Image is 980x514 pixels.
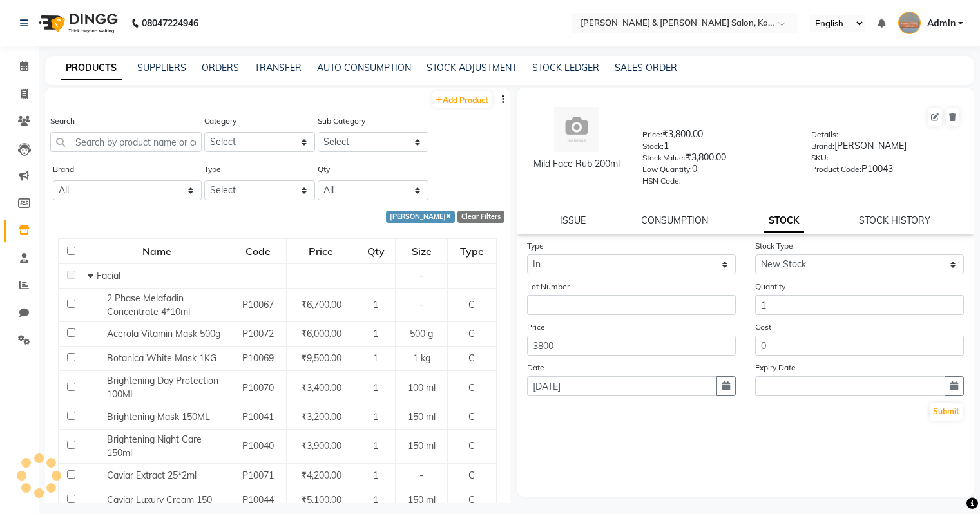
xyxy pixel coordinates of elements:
span: C [468,382,475,394]
span: 150 ml [408,494,436,506]
div: 0 [642,162,792,180]
div: Code [230,240,285,263]
span: Brightening Day Protection 100ML [107,375,218,400]
div: Name [85,240,228,263]
span: ₹5,100.00 [301,494,341,506]
span: 1 [373,299,378,310]
span: P10040 [242,440,274,452]
div: P10043 [811,162,961,180]
span: Brightening Night Care 150ml [107,433,202,459]
span: P10067 [242,299,274,310]
label: Price [527,321,545,333]
span: C [468,299,475,310]
span: Caviar Extract 25*2ml [107,470,197,481]
label: Details: [811,129,838,140]
a: SALES ORDER [615,62,677,73]
label: Stock Type [755,240,793,252]
span: C [468,328,475,339]
span: C [468,352,475,364]
label: Expiry Date [755,362,796,374]
label: Price: [642,129,662,140]
div: Type [448,240,495,263]
span: 1 [373,411,378,423]
label: Sub Category [318,115,365,127]
div: Price [287,240,355,263]
span: P10072 [242,328,274,339]
label: Product Code: [811,164,861,175]
label: Stock: [642,140,664,152]
div: ₹3,800.00 [642,151,792,169]
button: Submit [930,403,963,421]
span: ₹4,200.00 [301,470,341,481]
a: STOCK HISTORY [859,214,930,226]
span: - [419,299,423,310]
span: 1 [373,382,378,394]
label: Lot Number [527,281,570,292]
span: P10070 [242,382,274,394]
div: 1 [642,139,792,157]
div: Mild Face Rub 200ml [530,157,624,171]
span: P10044 [242,494,274,506]
span: Caviar Luxury Cream 150 [107,494,212,506]
span: ₹3,400.00 [301,382,341,394]
div: Size [396,240,447,263]
label: Stock Value: [642,152,686,164]
span: 1 [373,470,378,481]
span: 1 [373,494,378,506]
span: 1 kg [413,352,430,364]
span: 150 ml [408,440,436,452]
a: ORDERS [202,62,239,73]
span: 150 ml [408,411,436,423]
span: 500 g [410,328,433,339]
span: P10041 [242,411,274,423]
div: ₹3,800.00 [642,128,792,146]
span: C [468,440,475,452]
label: Category [204,115,236,127]
span: C [468,470,475,481]
span: Brightening Mask 150ML [107,411,210,423]
span: 1 [373,352,378,364]
div: [PERSON_NAME] [811,139,961,157]
a: Add Product [432,91,492,108]
span: C [468,494,475,506]
a: STOCK LEDGER [532,62,599,73]
span: ₹6,700.00 [301,299,341,310]
span: ₹9,500.00 [301,352,341,364]
label: HSN Code: [642,175,681,187]
label: Brand: [811,140,834,152]
div: Clear Filters [457,211,504,223]
a: ISSUE [560,214,586,226]
label: Type [527,240,544,252]
span: ₹3,900.00 [301,440,341,452]
span: ₹3,200.00 [301,411,341,423]
span: Facial [97,270,120,281]
label: Date [527,362,544,374]
label: Low Quantity: [642,164,692,175]
img: logo [33,5,121,41]
span: 100 ml [408,382,436,394]
span: Botanica White Mask 1KG [107,352,216,364]
span: P10071 [242,470,274,481]
b: 08047224946 [142,5,198,41]
label: Quantity [755,281,785,292]
span: Collapse Row [88,270,97,281]
img: Admin [898,12,921,34]
span: C [468,411,475,423]
span: 2 Phase Melafadin Concentrate 4*10ml [107,292,190,318]
span: ₹6,000.00 [301,328,341,339]
span: P10069 [242,352,274,364]
a: STOCK ADJUSTMENT [427,62,517,73]
label: Cost [755,321,771,333]
span: - [419,270,423,281]
a: STOCK [764,209,804,233]
span: Admin [927,17,956,30]
a: AUTO CONSUMPTION [317,62,411,73]
img: avatar [554,107,599,152]
div: [PERSON_NAME] [386,211,455,223]
a: TRANSFER [255,62,302,73]
label: SKU: [811,152,829,164]
a: PRODUCTS [61,57,122,80]
span: 1 [373,440,378,452]
label: Search [50,115,75,127]
span: 1 [373,328,378,339]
